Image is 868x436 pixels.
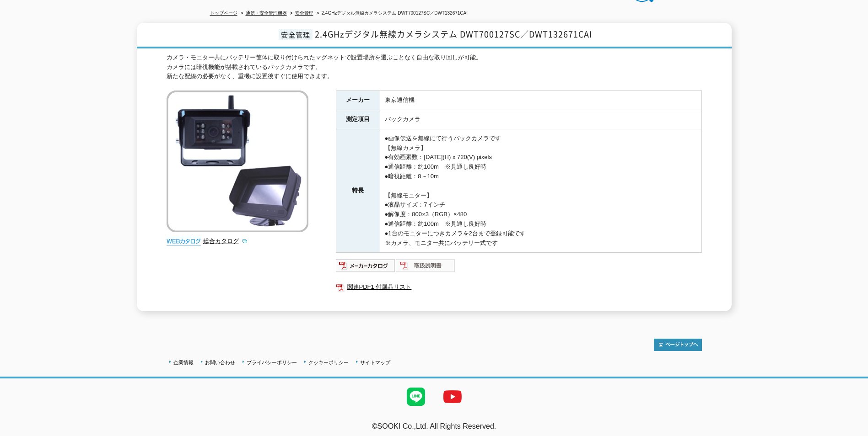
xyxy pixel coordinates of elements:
[380,91,701,110] td: 東京通信機
[315,28,592,40] span: 2.4GHzデジタル無線カメラシステム DWT700127SC／DWT132671CAI
[396,258,456,273] img: 取扱説明書
[308,360,349,365] a: クッキーポリシー
[247,360,297,365] a: プライバシーポリシー
[315,9,468,18] li: 2.4GHzデジタル無線カメラシステム DWT700127SC／DWT132671CAI
[380,110,701,129] td: バックカメラ
[295,11,313,16] a: 安全管理
[396,265,456,271] a: 取扱説明書
[336,91,380,110] th: メーカー
[336,281,702,293] a: 関連PDF1 付属品リスト
[398,378,434,415] img: LINE
[336,258,396,273] img: メーカーカタログ
[434,378,471,415] img: YouTube
[205,360,235,365] a: お問い合わせ
[279,29,313,40] span: 安全管理
[210,11,237,16] a: トップページ
[336,110,380,129] th: 測定項目
[360,360,390,365] a: サイトマップ
[167,237,201,246] img: webカタログ
[167,53,702,81] div: カメラ・モニター共にバッテリー筐体に取り付けられたマグネットで設置場所を選ぶことなく自由な取り回しが可能。 カメラには暗視機能が搭載されているバックカメラです。 新たな配線の必要がなく、重機に設...
[173,360,194,365] a: 企業情報
[167,90,308,232] img: 2.4GHzデジタル無線カメラシステム DWT700127SC／DWT132671CAI
[203,238,248,245] a: 総合カタログ
[336,265,396,271] a: メーカーカタログ
[336,129,380,253] th: 特長
[654,339,702,351] img: トップページへ
[246,11,287,16] a: 通信・安全管理機器
[380,129,701,253] td: ●画像伝送を無線にて行うバックカメラです 【無線カメラ】 ●有効画素数：[DATE](H) x 720(V) pixels ●通信距離：約100m ※見通し良好時 ●暗視距離：8～10m 【無線...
